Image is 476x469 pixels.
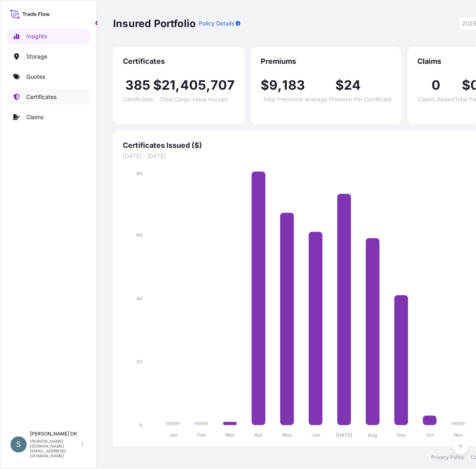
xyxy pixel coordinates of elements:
[162,79,175,92] span: 21
[26,32,47,40] p: Insights
[261,79,269,92] span: $
[139,422,143,428] tspan: 0
[30,439,80,458] p: [PERSON_NAME][DOMAIN_NAME][EMAIL_ADDRESS][DOMAIN_NAME]
[432,454,465,461] a: Privacy Policy
[125,79,151,92] span: 385
[7,28,90,44] a: Insights
[426,432,434,438] tspan: Oct
[26,73,45,81] p: Quotes
[312,432,320,438] tspan: Jun
[225,432,235,438] tspan: Mar
[368,432,378,438] tspan: Aug
[7,48,90,65] a: Storage
[26,113,44,121] p: Claims
[454,432,464,438] tspan: Nov
[176,79,180,92] span: ,
[123,57,235,66] span: Certificates
[26,53,47,61] p: Storage
[261,57,392,66] span: Premiums
[282,79,305,92] span: 183
[136,170,143,177] tspan: 80
[278,79,282,92] span: ,
[7,109,90,125] a: Claims
[169,432,177,438] tspan: Jan
[16,441,21,449] span: S
[282,432,293,438] tspan: May
[206,79,211,92] span: ,
[432,79,441,92] span: 0
[254,432,263,438] tspan: Apr
[305,97,392,102] span: Average Premium Per Certificate
[153,79,162,92] span: $
[7,89,90,105] a: Certificates
[136,359,143,365] tspan: 20
[123,97,153,102] span: Certificates
[199,19,234,27] p: Policy Details
[397,432,406,438] tspan: Sep
[336,79,344,92] span: $
[344,79,361,92] span: 24
[418,97,455,102] span: Claims Raised
[180,79,206,92] span: 405
[160,97,228,102] span: Total Cargo Value Insured
[462,79,470,92] span: $
[136,232,143,238] tspan: 60
[136,295,143,301] tspan: 40
[336,432,353,438] tspan: [DATE]
[26,93,57,101] p: Certificates
[197,432,206,438] tspan: Feb
[7,69,90,85] a: Quotes
[263,97,303,102] span: Total Premiums
[211,79,235,92] span: 707
[269,79,278,92] span: 9
[113,17,196,30] p: Insured Portfolio
[30,431,80,437] p: [PERSON_NAME] DK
